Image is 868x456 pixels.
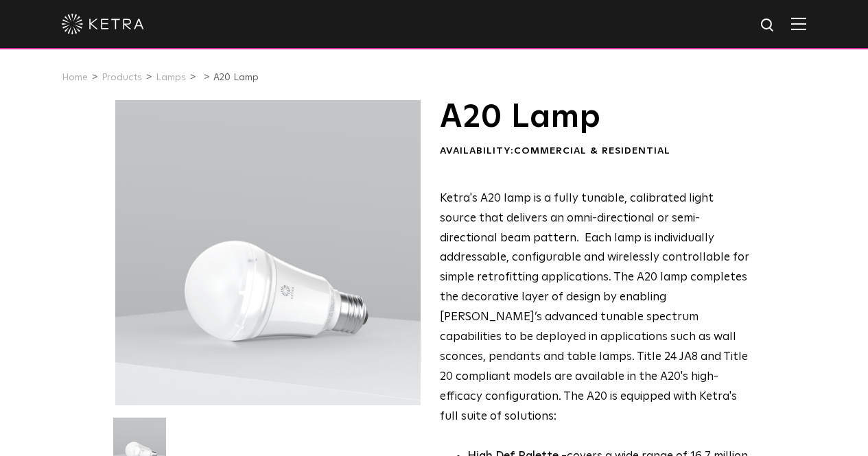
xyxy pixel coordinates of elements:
img: ketra-logo-2019-white [62,14,144,34]
a: A20 Lamp [213,73,259,82]
h1: A20 Lamp [440,100,752,134]
a: Products [102,73,142,82]
a: Lamps [156,73,186,82]
span: Commercial & Residential [514,146,670,156]
a: Home [62,73,88,82]
div: Availability: [440,145,752,158]
img: Hamburger%20Nav.svg [791,17,806,30]
span: Ketra's A20 lamp is a fully tunable, calibrated light source that delivers an omni-directional or... [440,193,749,422]
img: search icon [760,17,777,34]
